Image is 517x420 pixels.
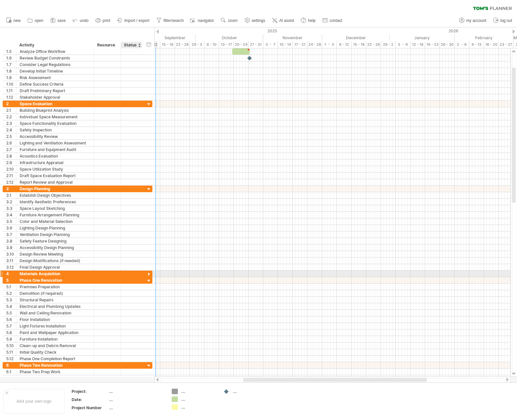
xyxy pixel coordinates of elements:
span: open [35,18,43,23]
a: new [5,16,23,25]
span: undo [80,18,89,23]
div: 5.3 [6,297,16,303]
div: Lighting and Ventilation Assessment [20,140,91,146]
div: Develop Initial Timeline [20,68,91,74]
div: Project Number [72,405,108,411]
a: settings [243,16,267,25]
div: Analyze Office Workflow [20,48,91,55]
div: Final Design Approval [20,264,91,270]
div: 2.9 [6,160,16,166]
span: help [308,18,316,23]
div: 1.8 [6,68,16,74]
div: .... [181,396,217,402]
div: 3.11 [6,258,16,264]
div: 5.4 [6,303,16,310]
div: Phase Two Renovation [20,362,91,368]
div: 5.8 [6,329,16,336]
div: 27 - 31 [249,41,263,48]
div: Initial Quality Check [20,349,91,355]
span: zoom [228,18,237,23]
div: Safety Feature Designing [20,238,91,244]
span: new [13,18,21,23]
div: Paint and Wallpaper Application [20,329,91,336]
div: 29 - 2 [381,41,396,48]
div: Light Fixtures Installation [20,323,91,329]
div: Consider Legal Regulations [20,61,91,68]
div: 1.7 [6,61,16,68]
div: November 2025 [263,34,322,41]
div: 2.8 [6,153,16,159]
div: 3.6 [6,225,16,231]
div: Electrical and Plumbing Updates [20,303,91,310]
a: my account [457,16,488,25]
div: 15 - 19 [352,41,366,48]
div: Phase Two Prep Work [20,369,91,375]
div: Materials Acquisition [20,271,91,277]
div: 6 [6,362,16,368]
div: Draft Preliminary Report [20,88,91,94]
div: 5 [6,277,16,283]
div: Report Review and Approval [20,179,91,185]
div: Accessibility Review [20,133,91,140]
div: Activity [19,42,90,48]
div: 3 [6,186,16,192]
div: Resource [97,42,117,48]
div: 6.1 [6,369,16,375]
div: 2 [6,101,16,107]
div: 4 [6,271,16,277]
div: .... [109,397,164,402]
div: 2.5 [6,133,16,140]
a: navigator [189,16,216,25]
span: filter/search [164,18,184,23]
a: AI assist [270,16,296,25]
div: September 2025 [131,34,196,41]
div: 13 - 17 [219,41,234,48]
div: Building Blueprint Analysis [20,107,91,113]
div: January 2026 [390,34,455,41]
div: Clean-up and Debris Removal [20,343,91,349]
a: save [49,16,68,25]
a: undo [71,16,91,25]
div: 10 - 14 [278,41,293,48]
div: 3.5 [6,218,16,225]
div: February 2026 [455,34,513,41]
div: Date: [72,397,108,402]
div: 22 - 26 [175,41,190,48]
div: Ventilation Design Planning [20,231,91,238]
div: 2.7 [6,146,16,153]
div: 2.4 [6,127,16,133]
div: Review Budget Constraints [20,55,91,61]
div: 5.9 [6,336,16,342]
div: 5 - 9 [396,41,410,48]
div: 3.4 [6,212,16,218]
div: Floor Installation [20,316,91,323]
span: my account [466,18,486,23]
div: Space Utilization Study [20,166,91,172]
div: 20 - 24 [234,41,249,48]
div: 3 - 7 [263,41,278,48]
div: Space Layout Sketching [20,205,91,211]
div: Necessary Demolition [20,375,91,381]
span: navigator [198,18,214,23]
div: Phase One Renovation [20,277,91,283]
div: Phase One Completion Report [20,356,91,362]
div: Define Success Criteria [20,81,91,87]
div: .... [233,389,268,394]
div: .... [181,404,217,410]
div: .... [109,405,164,411]
div: 5.11 [6,349,16,355]
div: 16 - 20 [484,41,499,48]
div: 5.2 [6,290,16,296]
div: 3.3 [6,205,16,211]
div: .... [109,389,164,394]
div: 6.2 [6,375,16,381]
div: 19 - 23 [425,41,440,48]
div: Space Evaluation [20,101,91,107]
div: 24 - 28 [307,41,322,48]
div: 1.11 [6,88,16,94]
div: 2.6 [6,140,16,146]
div: Premises Preparation [20,284,91,290]
div: 2.3 [6,120,16,126]
div: Wall and Ceiling Renovation [20,310,91,316]
div: Lighting Design Planning [20,225,91,231]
